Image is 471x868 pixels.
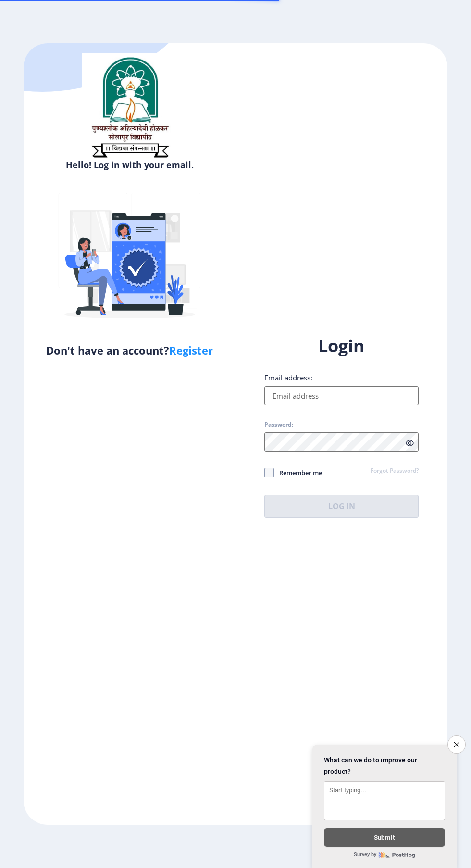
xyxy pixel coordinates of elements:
span: Remember me [274,467,322,478]
label: Email address: [264,373,312,382]
img: sulogo.png [82,53,178,161]
a: Forgot Password? [371,467,419,476]
h6: Hello! Log in with your email. [31,159,228,171]
h5: Don't have an account? [31,342,228,358]
label: Password: [264,421,293,428]
button: Log In [264,495,419,518]
h1: Login [264,334,419,357]
a: Register [169,343,213,357]
input: Email address [264,386,419,405]
img: Verified-rafiki.svg [46,174,214,342]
